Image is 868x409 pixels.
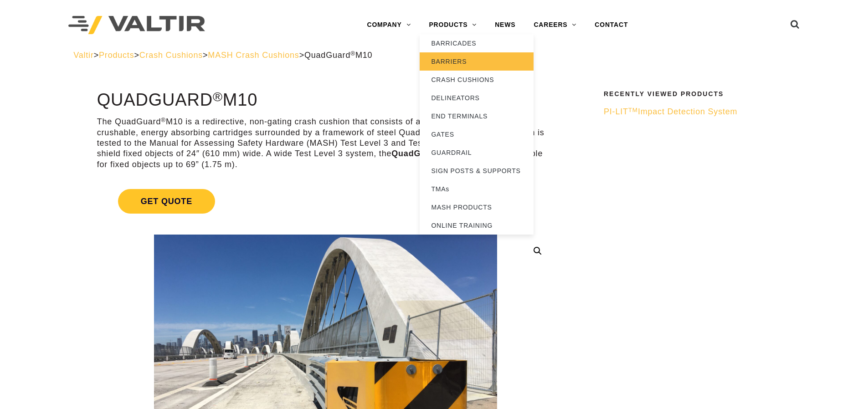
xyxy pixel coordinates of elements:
[420,180,534,198] a: TMAs
[586,16,637,34] a: CONTACT
[628,107,638,113] sup: TM
[118,189,215,214] span: Get Quote
[420,16,486,34] a: PRODUCTS
[68,16,205,35] img: Valtir
[99,51,134,60] a: Products
[420,143,534,162] a: GUARDRAIL
[358,16,420,34] a: COMPANY
[139,51,203,60] a: Crash Cushions
[208,51,299,60] a: MASH Crash Cushions
[604,107,737,116] span: PI-LIT Impact Detection System
[420,34,534,52] a: BARRICADES
[420,52,534,71] a: BARRIERS
[604,91,789,97] h2: Recently Viewed Products
[420,125,534,143] a: GATES
[420,89,534,107] a: DELINEATORS
[524,16,586,34] a: CAREERS
[213,89,223,104] sup: ®
[73,50,795,61] div: > > > >
[97,117,554,170] p: The QuadGuard M10 is a redirective, non-gating crash cushion that consists of an engineered steel...
[350,50,355,57] sup: ®
[304,51,372,60] span: QuadGuard M10
[161,117,166,123] sup: ®
[420,71,534,89] a: CRASH CUSHIONS
[97,91,554,110] h1: QuadGuard M10
[73,51,93,60] a: Valtir
[420,162,534,180] a: SIGN POSTS & SUPPORTS
[486,16,524,34] a: NEWS
[420,216,534,235] a: ONLINE TRAINING
[97,178,554,225] a: Get Quote
[391,149,473,158] strong: QuadGuard M Wide
[420,198,534,216] a: MASH PRODUCTS
[420,107,534,125] a: END TERMINALS
[604,107,789,117] a: PI-LITTMImpact Detection System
